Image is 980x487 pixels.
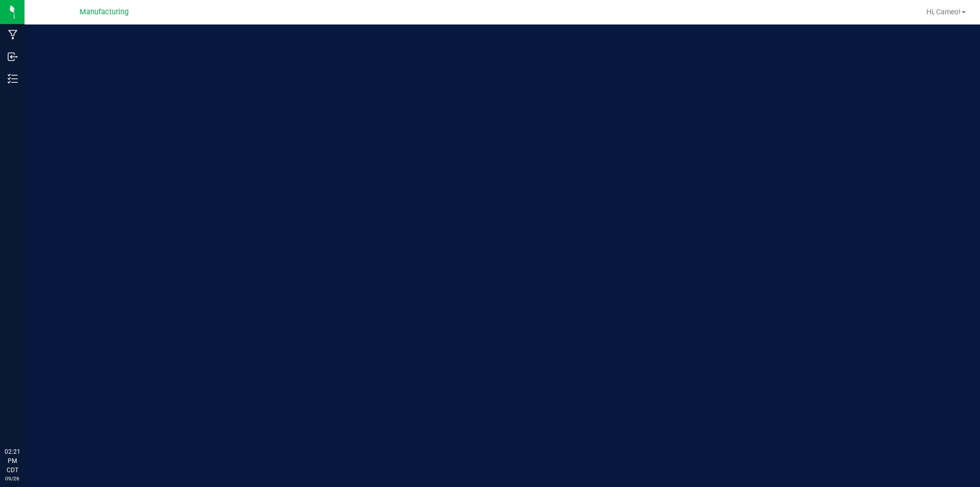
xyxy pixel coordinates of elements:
span: Hi, Cameo! [926,8,961,16]
inline-svg: Manufacturing [8,30,18,40]
inline-svg: Inventory [8,74,18,84]
p: 09/26 [5,475,20,482]
span: Manufacturing [80,8,129,16]
p: 02:21 PM CDT [5,447,20,475]
inline-svg: Inbound [8,52,18,62]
